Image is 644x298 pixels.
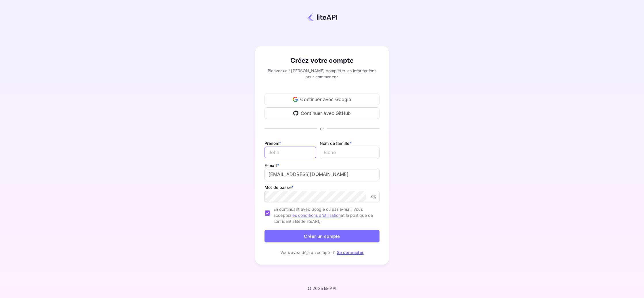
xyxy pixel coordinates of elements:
[273,207,363,218] font: En continuant avec Google ou par e-mail, vous acceptez
[273,213,373,224] font: et la politique de confidentialité
[264,185,292,190] font: Mot de passe
[292,213,341,218] a: les conditions d'utilisation
[301,110,351,116] font: Continuer avec GitHub
[264,230,379,243] button: Créer un compte
[320,147,379,158] input: Biche
[264,163,277,168] font: E-mail
[264,147,316,158] input: John
[307,13,337,21] img: liteapi
[300,219,319,224] font: de liteAPI
[308,286,336,291] font: © 2025 liteAPI
[337,250,364,255] a: Se connecter
[264,169,379,180] input: johndoe@gmail.com
[280,250,335,255] font: Vous avez déjà un compte ?
[300,96,351,102] font: Continuer avec Google
[319,219,320,224] a: .
[369,191,379,202] button: activer la visibilité du mot de passe
[320,141,349,146] font: Nom de famille
[264,141,279,146] font: Prénom
[290,56,354,65] font: Créez votre compte
[268,68,377,79] font: Bienvenue ! [PERSON_NAME] compléter les informations pour commencer.
[304,234,340,239] font: Créer un compte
